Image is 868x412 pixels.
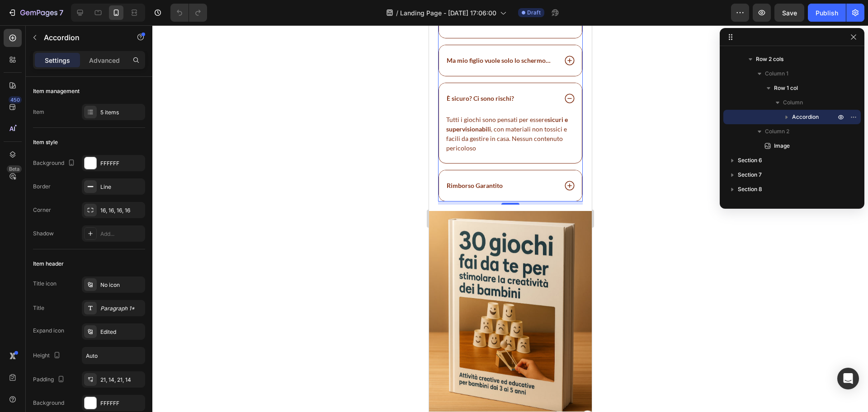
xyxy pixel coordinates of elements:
p: Advanced [89,56,120,65]
div: Open Intercom Messenger [837,368,859,389]
div: Background [33,157,77,169]
div: 16, 16, 16, 16 [100,206,143,215]
div: No icon [100,281,143,289]
button: Publish [808,4,846,22]
span: Section 8 [738,185,762,194]
p: Settings [45,56,70,65]
p: Accordion [44,32,121,43]
div: Undo/Redo [170,4,207,22]
div: Padding [33,374,66,386]
span: Section 6 [738,156,762,165]
div: Publish [816,8,838,18]
span: Accordion [792,112,819,122]
iframe: Design area [429,25,592,412]
div: 450 [9,96,22,103]
span: Draft [527,9,541,17]
div: Beta [7,165,22,173]
div: Add... [100,230,143,238]
div: 5 items [100,108,143,117]
div: 21, 14, 21, 14 [100,376,143,384]
div: Shadow [33,229,54,238]
div: Height [33,350,62,362]
div: Paragraph 1* [100,304,143,313]
div: Item management [33,87,80,95]
div: Title [33,304,44,312]
div: Item header [33,260,64,268]
span: Image [774,141,790,150]
div: Background [33,399,64,407]
p: 7 [59,7,63,18]
div: Title icon [33,280,57,288]
div: Border [33,183,51,191]
button: Save [774,4,804,22]
span: Row 1 col [774,84,798,93]
div: Expand icon [33,327,64,335]
span: Section 7 [738,170,762,179]
span: Column 1 [765,69,788,78]
span: Column [783,98,803,107]
span: Save [782,9,797,17]
div: Item [33,108,44,116]
div: Line [100,183,143,191]
div: Item style [33,138,58,146]
div: FFFFFF [100,159,143,168]
div: Edited [100,328,143,336]
span: / [396,8,398,18]
span: Row 2 cols [756,55,783,64]
input: Auto [82,347,145,364]
div: FFFFFF [100,399,143,407]
button: 7 [4,4,67,22]
span: Column 2 [765,127,789,136]
div: Corner [33,206,51,214]
span: Landing Page - [DATE] 17:06:00 [400,8,496,18]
